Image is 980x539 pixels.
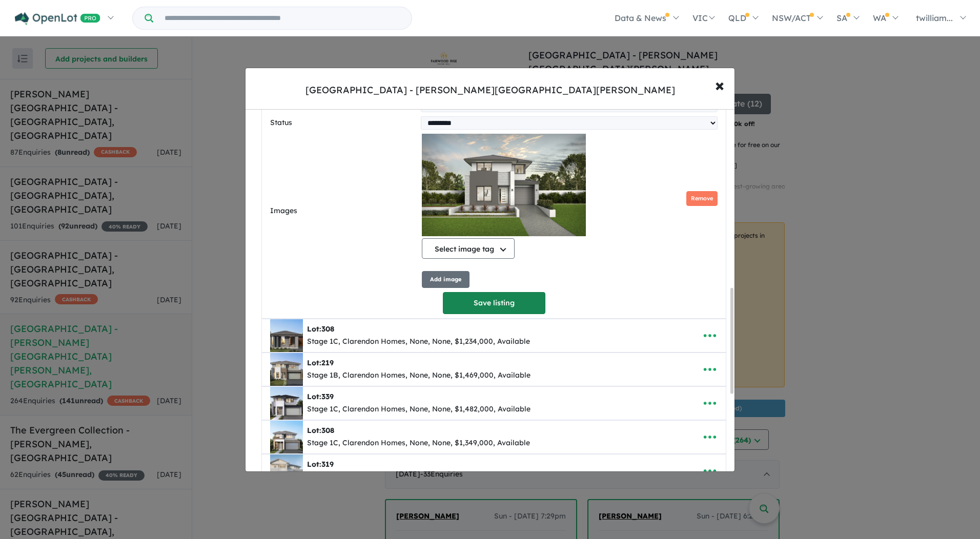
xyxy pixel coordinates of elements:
span: 308 [321,426,334,435]
button: Add image [422,271,469,288]
div: Stage 1C, Clarendon Homes, None, None, $1,482,000, Available [307,403,530,416]
img: Fairwood%20Rise%20Estate%20-%20Rouse%20Hill%20-%20Lot%20308___1753972334.jpg [270,421,303,453]
div: [GEOGRAPHIC_DATA] - [PERSON_NAME][GEOGRAPHIC_DATA][PERSON_NAME] [305,84,675,97]
input: Try estate name, suburb, builder or developer [155,7,410,29]
div: Stage 1C, Clarendon Homes, None, None, $1,234,000, Available [307,336,530,348]
span: 319 [321,460,334,469]
b: Lot: [307,358,334,367]
img: Fairwood%20Rise%20Estate%20-%20Rouse%20Hill%20-%20Lot%20308___1748569978.jpg [270,319,303,352]
span: × [715,74,724,96]
div: Stage 1B, Clarendon Homes, None, None, $1,469,000, Available [307,369,530,382]
img: Fairwood Rise Estate - Rouse Hill - Lot 326 [422,134,586,236]
button: Save listing [443,292,545,314]
img: Fairwood%20Rise%20Estate%20-%20Rouse%20Hill%20-%20Lot%20319___1757907604.jpg [270,454,303,487]
div: Stage 1C, Clarendon Homes, None, None, $1,349,000, Available [307,437,530,449]
label: Images [270,205,418,217]
b: Lot: [307,460,334,469]
b: Lot: [307,426,334,435]
b: Lot: [307,392,334,401]
button: Remove [686,191,718,206]
div: Stage 1C, Clarendon Homes, None, None, $2,417,000, Available [307,471,530,483]
img: Openlot PRO Logo White [15,12,100,25]
span: 219 [321,358,334,367]
button: Select image tag [422,238,515,259]
img: Fairwood%20Rise%20Estate%20-%20Rouse%20Hill%20-%20Lot%20339___1748570302.jpg [270,387,303,420]
span: 339 [321,392,334,401]
b: Lot: [307,324,334,334]
span: 308 [321,324,334,334]
span: twilliam... [916,13,953,23]
img: Fairwood%20Rise%20Estate%20-%20Rouse%20Hill%20-%20Lot%20219___1759125886.jpg [270,353,303,386]
label: Status [270,117,417,129]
